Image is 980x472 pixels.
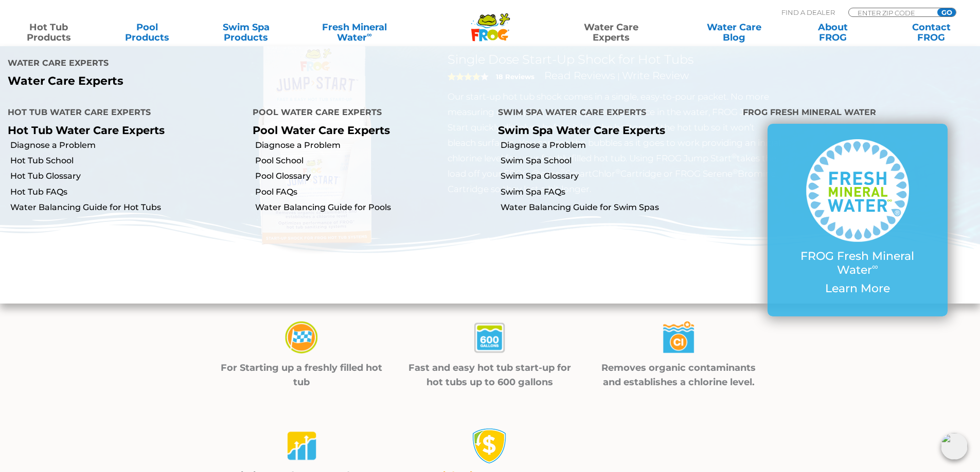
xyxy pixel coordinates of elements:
[255,140,490,151] a: Diagnose a Problem
[255,202,490,213] a: Water Balancing Guide for Pools
[501,140,735,151] a: Diagnose a Problem
[893,22,970,43] a: ContactFROG
[367,30,372,39] sup: ∞
[781,8,835,17] p: Find A Dealer
[788,139,927,300] a: FROG Fresh Mineral Water∞ Learn More
[788,250,927,277] p: FROG Fresh Mineral Water
[941,433,968,460] img: openIcon
[743,103,972,124] h4: FROG Fresh Mineral Water
[8,74,483,88] p: Water Care Experts
[501,171,735,182] a: Swim Spa Glossary
[255,155,490,166] a: Pool School
[8,54,483,74] h4: Water Care Experts
[872,261,878,272] sup: ∞
[109,22,186,43] a: PoolProducts
[937,8,956,16] input: GO
[253,124,390,137] a: Pool Water Care Experts
[794,22,871,43] a: AboutFROG
[10,171,245,182] a: Hot Tub Glossary
[220,361,383,389] p: For Starting up a freshly filled hot tub
[8,124,165,137] a: Hot Tub Water Care Experts
[501,202,735,213] a: Water Balancing Guide for Swim Spas
[255,186,490,198] a: Pool FAQs
[549,22,673,43] a: Water CareExperts
[10,140,245,151] a: Diagnose a Problem
[10,22,87,43] a: Hot TubProducts
[498,103,727,124] h4: Swim Spa Water Care Experts
[283,320,319,356] img: jumpstart-01
[857,8,926,17] input: Zip Code Form
[501,186,735,198] a: Swim Spa FAQs
[255,171,490,182] a: Pool Glossary
[8,103,237,124] h4: Hot Tub Water Care Experts
[788,282,927,295] p: Learn More
[10,155,245,166] a: Hot Tub School
[472,320,508,356] img: jumpstart-02
[253,103,482,124] h4: Pool Water Care Experts
[10,186,245,198] a: Hot Tub FAQs
[408,361,572,389] p: Fast and easy hot tub start-up for hot tubs up to 600 gallons
[306,22,402,43] a: Fresh MineralWater∞
[208,22,284,43] a: Swim SpaProducts
[472,428,508,464] img: money-back1-small
[501,155,735,166] a: Swim Spa School
[597,361,760,389] p: Removes organic contaminants and establishes a chlorine level.
[283,428,319,464] img: jumpstart-04
[498,124,665,137] a: Swim Spa Water Care Experts
[661,320,697,356] img: jumpstart-03
[696,22,772,43] a: Water CareBlog
[10,202,245,213] a: Water Balancing Guide for Hot Tubs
